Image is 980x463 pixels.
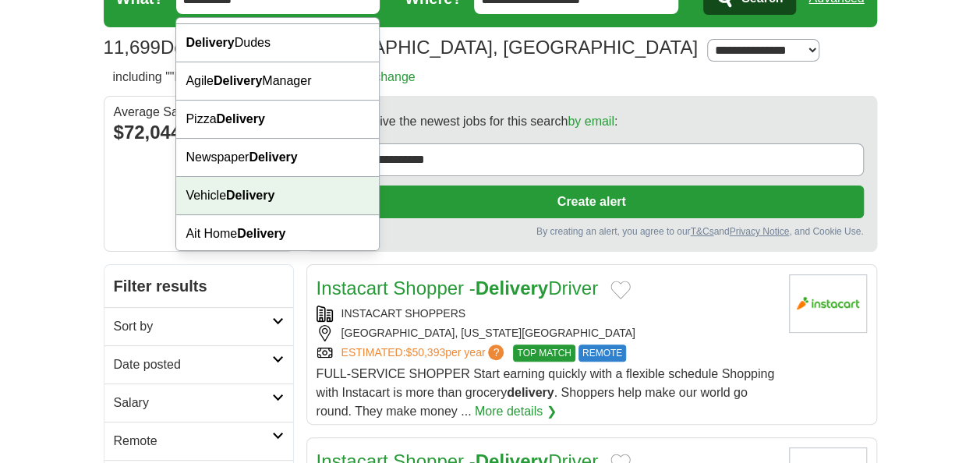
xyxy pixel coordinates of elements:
[114,432,272,451] h2: Remote
[176,62,379,101] div: Agile Manager
[176,139,379,177] div: Newspaper
[186,36,234,49] strong: Delivery
[320,224,864,239] div: By creating an alert, you agree to our and , and Cookie Use.
[374,70,416,83] a: change
[351,112,617,131] span: Receive the newest jobs for this search :
[104,383,293,422] a: Salary
[568,115,614,128] a: by email
[317,325,777,341] div: [GEOGRAPHIC_DATA], [US_STATE][GEOGRAPHIC_DATA]
[104,345,293,383] a: Date posted
[488,345,504,360] span: ?
[114,317,272,336] h2: Sort by
[513,345,575,362] span: TOP MATCH
[114,394,272,412] h2: Salary
[113,68,416,87] h2: including ""Delivery"" or ""delivery" or "driver""
[341,345,508,362] a: ESTIMATED:$50,393per year?
[104,422,293,460] a: Remote
[578,345,626,362] span: REMOTE
[507,386,554,399] strong: delivery
[104,37,698,58] h1: Delivery Jobs in [GEOGRAPHIC_DATA], [GEOGRAPHIC_DATA]
[176,24,379,62] div: Dudes
[176,177,379,215] div: Vehicle
[176,215,379,253] div: Ait Home
[789,274,867,333] img: Instacart logo
[317,367,775,418] span: FULL-SERVICE SHOPPER Start earning quickly with a flexible schedule Shopping with Instacart is mo...
[476,277,548,299] strong: Delivery
[405,346,445,359] span: $50,393
[214,74,262,87] strong: Delivery
[176,101,379,139] div: Pizza
[729,226,789,237] a: Privacy Notice
[226,189,274,202] strong: Delivery
[104,34,161,62] span: 11,699
[320,186,864,218] button: Create alert
[114,355,272,374] h2: Date posted
[237,227,285,240] strong: Delivery
[317,277,599,299] a: Instacart Shopper -DeliveryDriver
[114,106,284,118] div: Average Salary
[690,226,713,237] a: T&Cs
[475,402,557,421] a: More details ❯
[249,150,297,164] strong: Delivery
[217,112,265,125] strong: Delivery
[104,265,293,307] h2: Filter results
[610,281,631,299] button: Add to favorite jobs
[114,118,284,147] div: $72,044
[341,307,465,320] a: INSTACART SHOPPERS
[104,307,293,345] a: Sort by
